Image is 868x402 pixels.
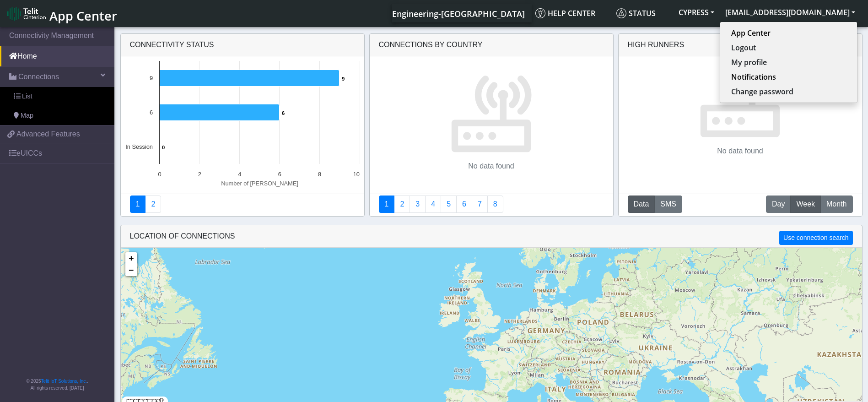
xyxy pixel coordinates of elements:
[22,92,32,102] span: List
[468,161,514,172] p: No data found
[820,196,852,213] button: Month
[121,225,862,248] div: LOCATION OF CONNECTIONS
[487,196,503,213] a: Not Connected for 30 days
[410,196,426,213] a: Usage per Country
[720,84,857,99] button: Change password
[456,196,472,213] a: 14 Days Trend
[616,8,626,18] img: status.svg
[628,39,685,50] div: High Runners
[394,196,410,213] a: Carrier
[772,199,785,210] span: Day
[720,26,857,40] button: App Center
[441,196,457,213] a: Usage by Carrier
[16,129,80,140] span: Advanced Features
[720,4,861,21] button: [EMAIL_ADDRESS][DOMAIN_NAME]
[342,76,345,81] text: 9
[720,55,857,70] button: My profile
[353,171,359,178] text: 10
[379,196,604,213] nav: Summary paging
[392,4,524,22] a: Your current platform instance
[121,34,364,56] div: Connectivity status
[790,196,821,213] button: Week
[158,171,161,178] text: 0
[654,196,682,213] button: SMS
[613,4,673,22] a: Status
[535,8,545,18] img: knowledge.svg
[450,71,532,153] img: devices.svg
[238,171,241,178] text: 4
[370,34,613,56] div: Connections By Country
[318,171,321,178] text: 8
[720,70,857,84] button: Notifications
[125,143,153,150] text: In Session
[130,196,146,213] a: Connectivity status
[379,196,395,213] a: Connections By Country
[628,196,655,213] button: Data
[779,231,852,245] button: Use connection search
[535,8,595,18] span: Help center
[278,171,281,178] text: 6
[717,146,763,157] p: No data found
[796,199,815,210] span: Week
[130,196,355,213] nav: Summary paging
[7,4,116,23] a: App Center
[21,111,33,121] span: Map
[766,196,791,213] button: Day
[673,4,720,21] button: CYPRESS
[162,145,165,150] text: 0
[282,110,285,116] text: 6
[699,56,781,138] img: No data found
[18,71,59,82] span: Connections
[425,196,441,213] a: Connections By Carrier
[49,7,117,24] span: App Center
[145,196,161,213] a: Deployment status
[826,199,846,210] span: Month
[731,27,846,38] a: App Center
[41,379,87,384] a: Telit IoT Solutions, Inc.
[616,8,656,18] span: Status
[125,252,137,264] a: Zoom in
[532,4,613,22] a: Help center
[221,180,298,187] text: Number of [PERSON_NAME]
[720,40,857,55] button: Logout
[472,196,488,213] a: Zero Session
[149,109,152,116] text: 6
[731,71,846,82] a: Notifications
[125,264,137,276] a: Zoom out
[7,6,46,21] img: logo-telit-cinterion-gw-new.png
[198,171,201,178] text: 2
[149,75,152,81] text: 9
[392,8,525,19] span: Engineering-[GEOGRAPHIC_DATA]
